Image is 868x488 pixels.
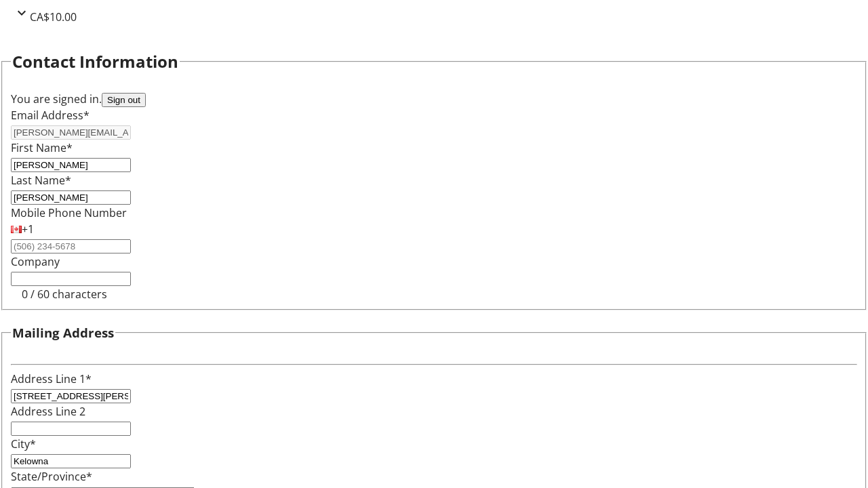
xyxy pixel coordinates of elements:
[11,91,857,107] div: You are signed in.
[11,436,36,451] label: City*
[11,239,131,253] input: (506) 234-5678
[11,173,71,188] label: Last Name*
[12,323,114,342] h3: Mailing Address
[11,140,73,155] label: First Name*
[22,287,107,302] tr-character-limit: 0 / 60 characters
[11,454,131,468] input: City
[11,469,92,484] label: State/Province*
[12,49,178,74] h2: Contact Information
[11,205,127,220] label: Mobile Phone Number
[11,404,85,419] label: Address Line 2
[11,371,92,386] label: Address Line 1*
[30,9,77,24] span: CA$10.00
[11,389,131,403] input: Address
[102,93,146,107] button: Sign out
[11,254,60,269] label: Company
[11,108,90,123] label: Email Address*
